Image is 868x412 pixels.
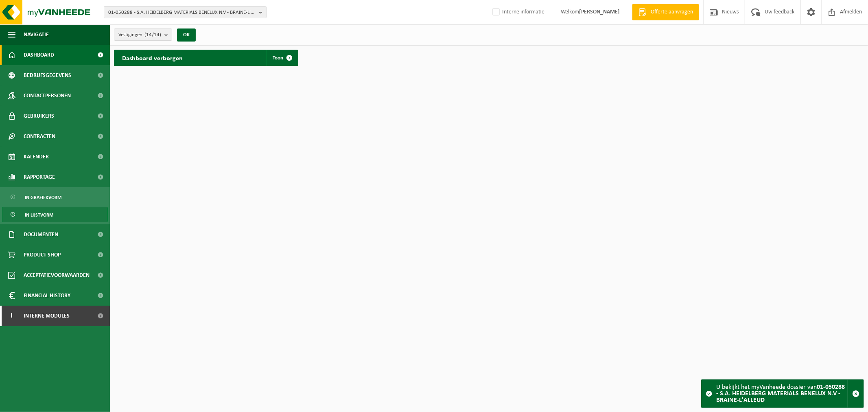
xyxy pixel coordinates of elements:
[649,8,695,16] span: Offerte aanvragen
[177,28,196,42] button: OK
[114,28,172,41] button: Vestigingen(14/14)
[24,65,71,85] span: Bedrijfsgegevens
[273,55,283,61] span: Toon
[24,245,61,265] span: Product Shop
[25,207,53,223] span: In lijstvorm
[24,224,58,245] span: Documenten
[104,6,267,18] button: 01-050288 - S.A. HEIDELBERG MATERIALS BENELUX N.V - BRAINE-L'ALLEUD
[24,24,49,45] span: Navigatie
[491,6,544,18] label: Interne informatie
[632,4,699,20] a: Offerte aanvragen
[24,285,70,306] span: Financial History
[24,147,49,167] span: Kalender
[2,207,108,222] a: In lijstvorm
[24,265,90,285] span: Acceptatievoorwaarden
[24,126,55,147] span: Contracten
[266,50,297,66] a: Toon
[24,167,55,187] span: Rapportage
[2,189,108,205] a: In grafiekvorm
[579,9,620,15] strong: [PERSON_NAME]
[8,306,15,326] span: I
[144,32,161,37] count: (14/14)
[716,380,848,408] div: U bekijkt het myVanheede dossier van
[716,384,845,403] strong: 01-050288 - S.A. HEIDELBERG MATERIALS BENELUX N.V - BRAINE-L'ALLEUD
[114,50,191,66] h2: Dashboard verborgen
[24,45,54,65] span: Dashboard
[118,29,161,41] span: Vestigingen
[24,106,54,126] span: Gebruikers
[24,306,70,326] span: Interne modules
[25,190,61,205] span: In grafiekvorm
[108,7,256,19] span: 01-050288 - S.A. HEIDELBERG MATERIALS BENELUX N.V - BRAINE-L'ALLEUD
[24,85,71,106] span: Contactpersonen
